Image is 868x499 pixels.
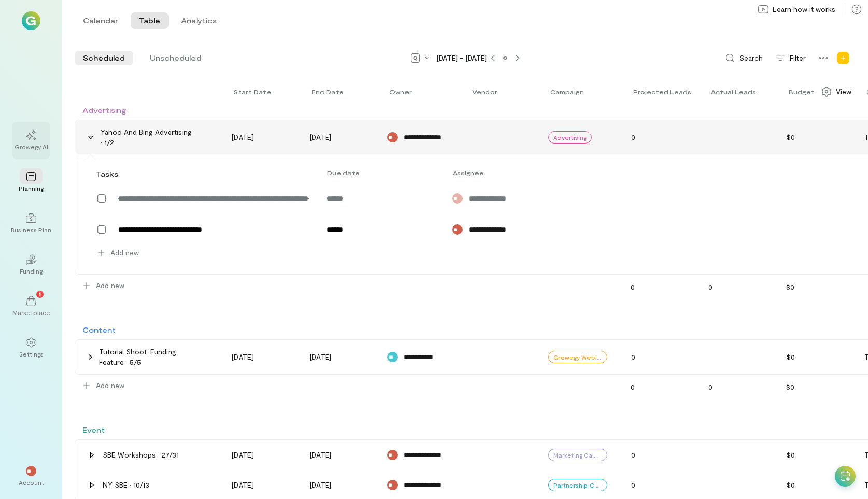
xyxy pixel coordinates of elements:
span: View [836,87,851,97]
div: [DATE] [310,352,363,362]
span: Event [82,425,105,434]
span: End date [312,88,344,96]
a: Planning [12,163,50,201]
div: Settings [19,350,44,358]
span: Advertising [82,106,126,115]
button: Table [131,12,169,29]
div: Toggle SortBy [711,88,761,96]
span: Content [82,325,116,334]
div: $0 [780,379,852,395]
div: Show columns [815,83,858,100]
span: Start date [234,88,271,96]
div: Yahoo and Bing Advertising · 1/2 [101,127,193,148]
div: Growegy AI [15,142,48,151]
div: [DATE] [232,450,286,460]
div: 0 [625,447,697,463]
div: $0 [780,129,853,146]
div: $0 [780,279,852,295]
div: [DATE] [232,132,286,142]
span: Budget [789,88,815,96]
div: 0 [625,477,697,493]
div: Toggle SortBy [633,88,696,96]
div: Toggle SortBy [472,88,502,96]
span: Unscheduled [150,53,201,63]
div: 0 [625,349,697,365]
span: Advertising [553,133,586,141]
div: Assignee [446,168,529,177]
span: Actual leads [711,88,756,96]
div: SBE Workshops · 27/31 [103,450,179,460]
span: [DATE] - [DATE] [437,53,487,63]
span: 1 [39,289,41,298]
div: Toggle SortBy [234,88,276,96]
span: Marketing Calendar [553,451,602,459]
button: Analytics [173,12,225,29]
div: Toggle SortBy [389,88,416,96]
div: 0 [625,129,697,146]
div: Due date [321,168,446,177]
div: 0 [702,379,775,395]
span: Add new [96,280,124,291]
div: NY SBE · 10/13 [103,480,149,490]
div: [DATE] [310,450,363,460]
div: Toggle SortBy [789,88,819,96]
div: Funding [20,267,43,275]
span: Campaign [550,88,584,96]
div: $0 [780,447,853,463]
div: Planning [19,184,44,192]
a: Marketplace [12,288,50,325]
div: [DATE] [232,480,286,490]
div: $0 [780,349,853,365]
span: Add new [96,380,124,391]
span: Growegy Webinar & Tutorials [553,353,602,361]
a: Settings [12,329,50,366]
div: 0 [624,279,697,295]
a: Growegy AI [12,122,50,159]
span: Projected leads [633,88,691,96]
div: Tutorial Shoot: Funding Feature · 5/5 [99,347,193,367]
div: $0 [780,477,853,493]
span: Vendor [472,88,497,96]
span: Filter [790,53,806,63]
span: Add new [110,248,139,258]
div: [DATE] [232,352,286,362]
div: [DATE] [310,480,363,490]
span: Partnership Campaign [553,481,602,489]
span: Search [739,53,763,63]
div: 0 [624,379,697,395]
a: Business Plan [12,205,50,242]
span: Learn how it works [773,4,835,15]
div: Add new program [835,50,851,66]
div: Marketplace [12,308,50,317]
button: Calendar [75,12,127,29]
div: Toggle SortBy [550,88,589,96]
div: Business Plan [11,225,51,234]
div: Tasks [96,168,113,179]
span: Scheduled [83,53,125,63]
div: Toggle SortBy [312,88,348,96]
div: [DATE] [310,132,363,142]
div: 0 [702,279,775,295]
a: Funding [12,246,50,283]
span: Owner [389,88,412,96]
div: Account [19,478,44,487]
